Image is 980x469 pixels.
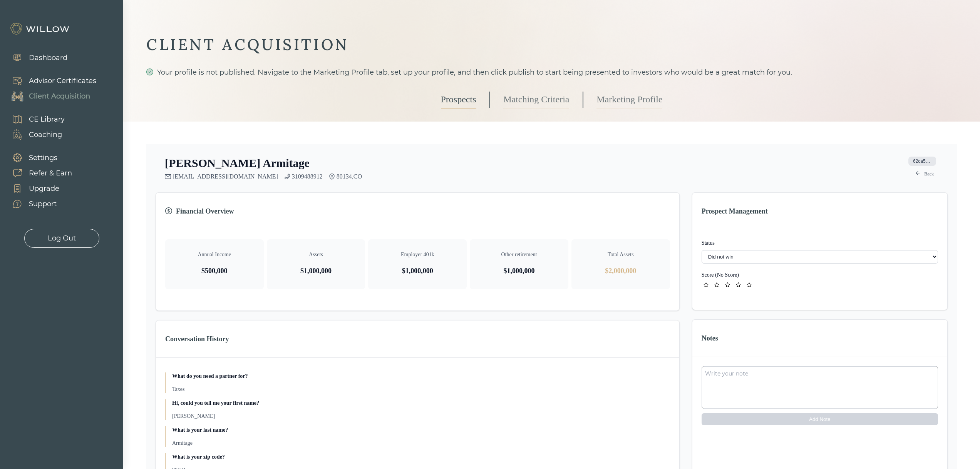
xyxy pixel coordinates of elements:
[29,153,57,163] div: Settings
[171,251,258,259] p: Annual Income
[48,233,76,244] div: Log Out
[165,207,173,215] span: dollar
[172,372,670,380] p: What do you need a partner for?
[284,174,290,180] span: phone
[172,412,670,420] p: [PERSON_NAME]
[165,206,670,217] h3: Financial Overview
[712,280,722,290] button: star
[173,173,278,180] a: [EMAIL_ADDRESS][DOMAIN_NAME]
[702,239,938,247] label: Status
[172,426,670,434] p: What is your last name?
[723,280,732,290] button: star
[4,127,65,142] a: Coaching
[273,251,359,259] p: Assets
[911,169,938,179] a: arrow-leftBack
[441,90,476,109] a: Prospects
[906,156,938,166] button: ID
[734,280,743,290] button: star
[915,171,921,177] span: arrow-left
[908,157,936,166] span: 62ca5b3d-0ab2-4eea-93ff-2113810c35f3
[273,265,359,276] p: $1,000,000
[29,130,62,140] div: Coaching
[4,165,72,181] a: Refer & Earn
[29,114,65,125] div: CE Library
[4,73,96,88] a: Advisor Certificates
[146,68,153,75] span: check-circle
[578,265,664,276] p: $2,000,000
[702,333,938,344] h3: Notes
[702,272,739,278] label: Score ( No Score )
[4,50,67,65] a: Dashboard
[146,67,957,78] div: Your profile is not published. Navigate to the Marketing Profile tab, set up your profile, and th...
[29,199,57,209] div: Support
[374,251,461,259] p: Employer 401k
[476,251,562,259] p: Other retirement
[745,280,754,290] button: star
[29,168,72,179] div: Refer & Earn
[29,91,90,102] div: Client Acquisition
[172,386,670,393] p: Taxes
[702,280,711,290] button: star
[476,265,562,276] p: $1,000,000
[29,76,96,86] div: Advisor Certificates
[702,206,938,217] h3: Prospect Management
[503,90,569,109] a: Matching Criteria
[596,90,662,109] a: Marketing Profile
[172,399,670,407] p: Hi, could you tell me your first name?
[172,453,670,461] p: What is your zip code?
[702,413,938,425] button: Add Note
[172,439,670,447] p: Armitage
[4,88,96,104] a: Client Acquisition
[29,184,59,194] div: Upgrade
[165,334,670,344] h3: Conversation History
[292,173,323,180] a: 3109488912
[337,173,362,180] span: 80134 , CO
[10,23,71,35] img: Willow
[146,35,957,55] div: CLIENT ACQUISITION
[171,265,258,276] p: $500,000
[4,181,72,196] a: Upgrade
[29,53,67,63] div: Dashboard
[702,271,739,279] button: ID
[165,174,171,180] span: mail
[165,156,310,170] h2: [PERSON_NAME] Armitage
[4,112,65,127] a: CE Library
[4,150,72,165] a: Settings
[329,174,335,180] span: environment
[578,251,664,259] p: Total Assets
[374,265,461,276] p: $1,000,000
